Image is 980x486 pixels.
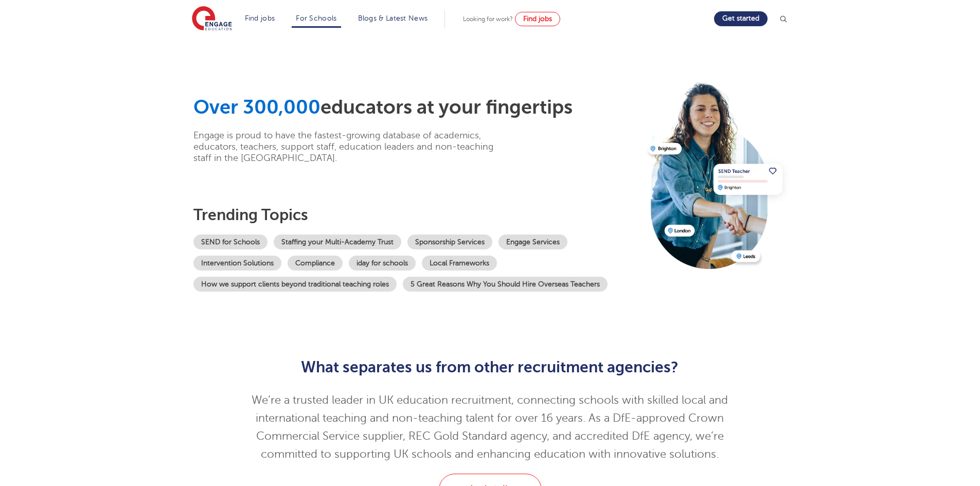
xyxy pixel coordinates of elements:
[245,14,275,22] a: Find jobs
[193,96,640,119] h1: educators at your fingertips
[274,235,401,249] a: Staffing your Multi-Academy Trust
[714,11,768,26] a: Get started
[192,6,232,32] img: Engage Education
[403,277,608,292] a: 5 Great Reasons Why You Should Hire Overseas Teachers
[463,15,513,23] span: Looking for work?
[358,14,428,22] a: Blogs & Latest News
[498,235,567,249] a: Engage Services
[193,256,281,271] a: Intervention Solutions
[349,256,416,271] a: iday for schools
[193,206,640,224] h3: Trending topics
[193,130,510,164] p: Engage is proud to have the fastest-growing database of academics, educators, teachers, support s...
[238,358,742,376] h2: What separates us from other recruitment agencies?
[288,256,343,271] a: Compliance
[515,12,560,26] a: Find jobs
[193,277,397,292] a: How we support clients beyond traditional teaching roles
[523,15,552,23] span: Find jobs
[193,235,268,249] a: SEND for Schools
[193,96,320,118] span: Over 300,000
[238,391,742,463] p: We’re a trusted leader in UK education recruitment, connecting schools with skilled local and int...
[407,235,492,249] a: Sponsorship Services
[296,14,336,22] a: For Schools
[422,256,497,271] a: Local Frameworks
